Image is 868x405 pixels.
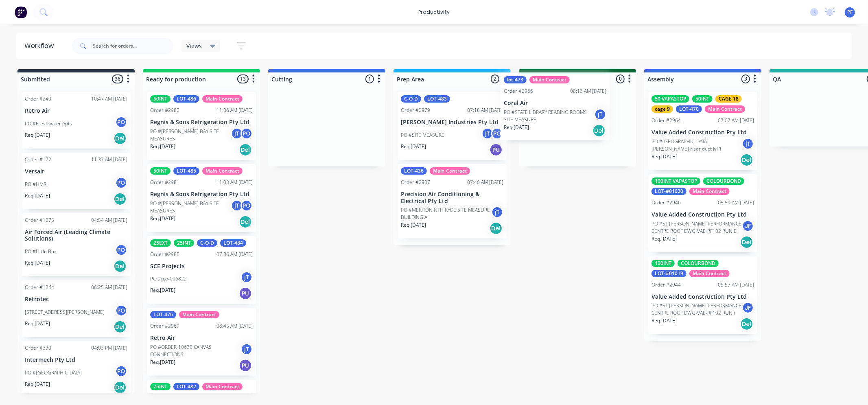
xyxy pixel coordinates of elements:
input: Search for orders... [93,38,173,54]
div: Workflow [24,41,58,51]
div: productivity [414,6,454,18]
span: Views [186,42,202,50]
img: Factory [15,6,27,18]
span: PF [847,9,853,16]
